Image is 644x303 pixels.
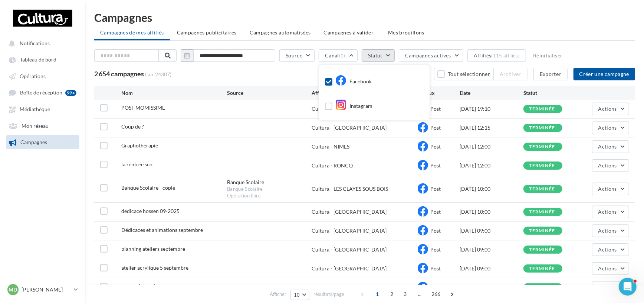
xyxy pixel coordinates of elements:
[121,264,188,271] span: atelier acrylique 5 septembre
[431,284,443,290] span: Story
[431,124,441,131] span: Post
[335,101,372,112] div: Instagram
[598,209,617,215] span: Actions
[529,210,555,214] div: terminée
[460,265,523,272] div: [DATE] 09:00
[467,49,526,62] button: Affiliés(115 affiliés)
[335,77,372,88] div: Facebook
[372,288,384,300] span: 1
[312,208,417,216] div: Cultura - [GEOGRAPHIC_DATA]
[598,284,617,290] span: Actions
[598,124,617,131] span: Actions
[20,57,56,63] span: Tableau de bord
[121,161,152,167] span: la rentrée sco
[312,143,417,150] div: Cultura - NIMES
[460,227,523,234] div: [DATE] 09:00
[290,290,309,300] button: 10
[598,143,617,150] span: Actions
[4,135,81,149] a: Campagnes
[529,229,555,233] div: terminée
[592,262,629,275] button: Actions
[460,162,523,169] div: [DATE] 12:00
[227,186,312,193] div: Banque Scolaire
[250,29,311,36] span: Campagnes automatisées
[121,227,203,233] span: Dédicaces et animations septembre
[121,246,185,252] span: planning ateliers septembre
[598,246,617,253] span: Actions
[339,53,345,59] span: (1)
[598,265,617,272] span: Actions
[20,73,46,79] span: Opérations
[574,68,635,80] button: Créer une campagne
[145,71,171,77] span: (sur 24307)
[460,284,523,291] div: [DATE] 09:00
[529,163,555,168] div: terminée
[592,206,629,218] button: Actions
[362,49,395,62] button: Statut
[431,162,441,169] span: Post
[530,51,566,60] button: Réinitialiser
[20,40,50,46] span: Notifications
[434,68,493,80] button: Tout sélectionner
[405,52,451,59] span: Campagnes actives
[523,89,587,97] div: Statut
[592,281,629,294] button: Actions
[312,284,417,291] div: Cultura - [GEOGRAPHIC_DATA]
[9,286,17,293] span: MD
[431,246,441,253] span: Post
[592,243,629,256] button: Actions
[388,29,424,36] span: Mes brouillons
[22,286,71,293] p: [PERSON_NAME]
[312,124,417,131] div: Cultura - [GEOGRAPHIC_DATA]
[4,119,81,132] a: Mon réseau
[4,69,81,83] a: Opérations
[121,123,144,130] span: Coup de ?
[386,288,398,300] span: 2
[598,106,617,112] span: Actions
[592,140,629,153] button: Actions
[529,144,555,149] div: terminée
[227,179,264,186] div: Banque Scolaire
[493,68,528,80] button: Archiver
[418,89,460,97] div: Canaux
[592,224,629,237] button: Actions
[121,184,175,191] span: Banque Scolaire - copie
[20,90,62,96] span: Boîte de réception
[431,209,441,215] span: Post
[598,162,617,169] span: Actions
[533,68,568,80] button: Exporter
[460,208,523,216] div: [DATE] 10:00
[460,185,523,193] div: [DATE] 10:00
[312,89,417,97] div: Affilié
[592,159,629,172] button: Actions
[529,266,555,271] div: terminée
[4,53,81,66] a: Tableau de bord
[598,186,617,192] span: Actions
[20,106,50,113] span: Médiathèque
[312,246,417,253] div: Cultura - [GEOGRAPHIC_DATA]
[312,265,417,272] div: Cultura - [GEOGRAPHIC_DATA]
[399,49,463,62] button: Campagnes actives
[312,105,417,113] div: Cultura - PUBLIER
[94,70,144,78] span: 2 654 campagnes
[121,89,227,97] div: Nom
[460,124,523,131] div: [DATE] 12:15
[460,89,523,97] div: Date
[227,89,312,97] div: Source
[4,102,81,116] a: Médiathèque
[294,292,300,298] span: 10
[431,265,441,272] span: Post
[270,291,286,298] span: Afficher
[121,104,165,111] span: POST MOMISSIME
[4,36,78,50] button: Notifications
[312,227,417,234] div: Cultura - [GEOGRAPHIC_DATA]
[460,105,523,113] div: [DATE] 19:10
[460,246,523,253] div: [DATE] 09:00
[20,139,47,146] span: Campagnes
[529,107,555,111] div: terminée
[428,288,444,300] span: 266
[312,185,417,193] div: Cultura - LES CLAYES SOUS BOIS
[431,143,441,150] span: Post
[121,283,155,290] span: Ouvert ce dimanche
[431,186,441,192] span: Post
